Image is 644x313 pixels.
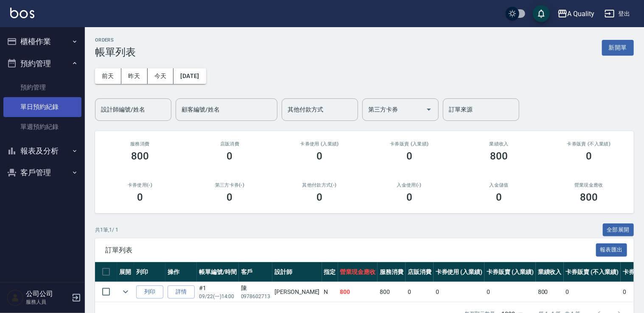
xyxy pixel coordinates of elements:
h2: 卡券使用 (入業績) [285,141,354,147]
button: 登出 [601,6,634,22]
button: 列印 [136,285,163,299]
a: 預約管理 [3,78,81,97]
button: expand row [119,285,132,298]
td: 800 [338,282,378,302]
a: 單週預約紀錄 [3,117,81,137]
th: 營業現金應收 [338,262,378,282]
h3: 0 [586,150,592,162]
button: 報表及分析 [3,140,81,162]
h2: ORDERS [95,37,136,43]
button: A Quality [554,5,598,22]
button: Open [422,103,436,116]
a: 報表匯出 [596,246,627,254]
td: 0 [434,282,485,302]
p: 服務人員 [26,298,69,306]
th: 操作 [165,262,197,282]
h2: 卡券販賣 (入業績) [375,141,444,147]
th: 列印 [134,262,165,282]
h2: 卡券販賣 (不入業績) [554,141,624,147]
th: 設計師 [272,262,322,282]
button: 櫃檯作業 [3,31,81,53]
a: 新開單 [602,43,634,51]
th: 服務消費 [378,262,406,282]
h3: 0 [316,191,322,203]
h3: 0 [406,150,412,162]
h3: 0 [227,191,233,203]
h3: 0 [137,191,143,203]
img: Person [7,289,24,306]
h3: 0 [496,191,502,203]
span: 訂單列表 [105,246,596,254]
td: 0 [406,282,434,302]
h2: 入金儲值 [465,182,534,188]
div: A Quality [568,8,595,19]
th: 展開 [117,262,134,282]
p: 共 1 筆, 1 / 1 [95,226,118,234]
h3: 0 [316,150,322,162]
h3: 帳單列表 [95,46,136,58]
td: 0 [484,282,536,302]
h3: 800 [580,191,598,203]
button: 今天 [148,68,174,84]
h2: 業績收入 [465,141,534,147]
h3: 0 [227,150,233,162]
td: [PERSON_NAME] [272,282,322,302]
a: 詳情 [168,285,195,299]
h3: 0 [406,191,412,203]
th: 客戶 [239,262,273,282]
h2: 其他付款方式(-) [285,182,354,188]
button: 昨天 [121,68,148,84]
button: 預約管理 [3,53,81,75]
td: #1 [197,282,239,302]
td: 800 [378,282,406,302]
h3: 800 [131,150,149,162]
button: 客戶管理 [3,162,81,184]
th: 卡券販賣 (入業績) [484,262,536,282]
h5: 公司公司 [26,290,69,298]
button: [DATE] [174,68,206,84]
th: 卡券使用 (入業績) [434,262,485,282]
th: 卡券販賣 (不入業績) [564,262,621,282]
button: 報表匯出 [596,243,627,257]
h3: 服務消費 [105,141,175,147]
td: 0 [564,282,621,302]
th: 帳單編號/時間 [197,262,239,282]
td: N [322,282,338,302]
h2: 卡券使用(-) [105,182,175,188]
p: 0978602713 [241,293,271,300]
button: save [533,5,550,22]
th: 指定 [322,262,338,282]
p: 09/22 (一) 14:00 [199,293,237,300]
a: 單日預約紀錄 [3,97,81,117]
h2: 營業現金應收 [554,182,624,188]
button: 全部展開 [603,224,634,237]
th: 店販消費 [406,262,434,282]
button: 新開單 [602,40,634,56]
button: 前天 [95,68,121,84]
td: 800 [536,282,564,302]
th: 業績收入 [536,262,564,282]
h2: 入金使用(-) [375,182,444,188]
h2: 第三方卡券(-) [195,182,265,188]
div: 陳 [241,284,271,293]
h2: 店販消費 [195,141,265,147]
h3: 800 [490,150,508,162]
img: Logo [10,8,34,18]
